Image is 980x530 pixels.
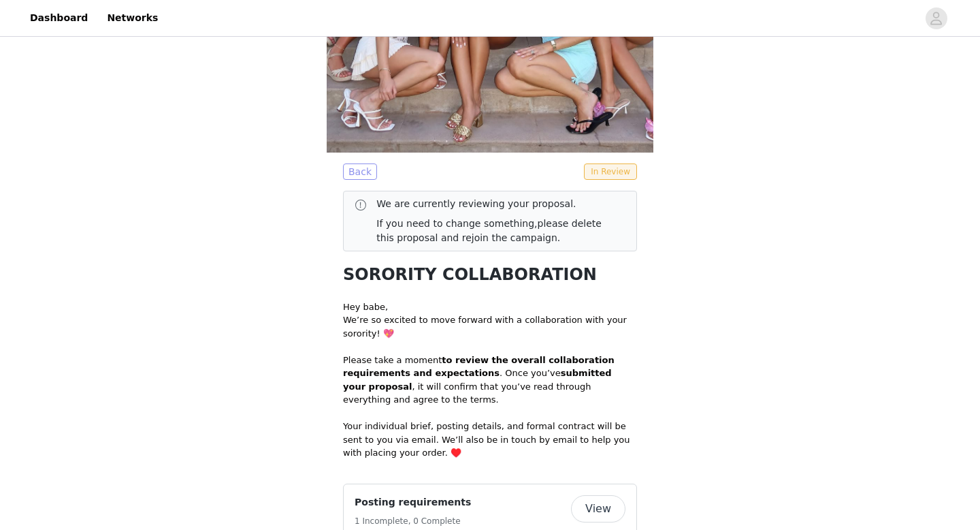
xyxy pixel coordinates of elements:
[343,420,637,460] p: Your individual brief, posting details, and formal contract will be sent to you via email. We’ll ...
[343,262,637,287] h1: SORORITY COLLABORATION
[376,217,615,245] p: If you need to change something,
[584,163,637,180] span: In Review
[343,300,637,314] p: Hey babe,
[343,163,377,180] button: Back
[355,495,471,510] h4: Posting requirements
[343,354,637,407] p: Please take a moment . Once you’ve , it will confirm that you’ve read through everything and agre...
[571,495,625,523] button: View
[355,515,471,527] h5: 1 Incomplete, 0 Complete
[930,7,943,29] div: avatar
[343,355,615,379] strong: to review the overall collaboration requirements and expectations
[343,368,612,392] strong: submitted your proposal
[22,3,96,33] a: Dashboard
[376,197,615,211] p: We are currently reviewing your proposal.
[343,313,637,340] p: We’re so excited to move forward with a collaboration with your sorority! 💖
[99,3,166,33] a: Networks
